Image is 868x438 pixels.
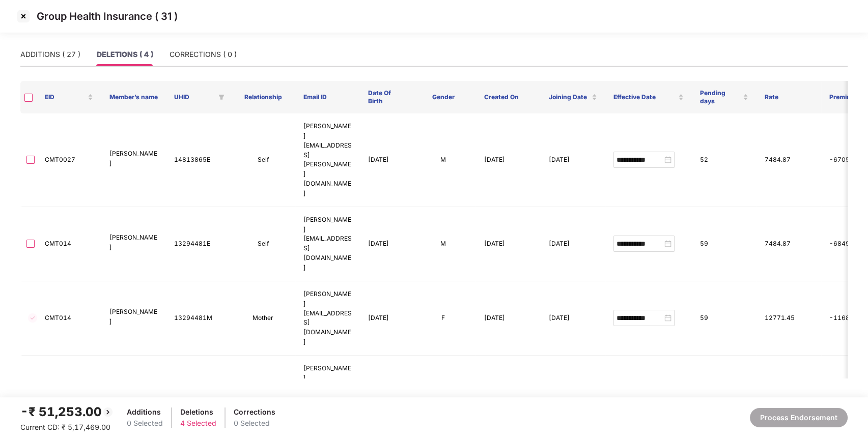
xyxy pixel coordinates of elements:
[127,406,163,418] div: Additions
[613,93,676,101] span: Effective Date
[295,356,360,430] td: [PERSON_NAME][EMAIL_ADDRESS][DOMAIN_NAME]
[541,281,605,356] td: [DATE]
[15,8,32,24] img: svg+xml;base64,PHN2ZyBpZD0iQ3Jvc3MtMzJ4MzIiIHhtbG5zPSJodHRwOi8vd3d3LnczLm9yZy8yMDAwL3N2ZyIgd2lkdG...
[166,281,231,356] td: 13294481M
[411,81,475,113] th: Gender
[475,281,540,356] td: [DATE]
[109,307,158,327] p: [PERSON_NAME]
[692,356,757,430] td: 59
[295,281,360,356] td: [PERSON_NAME][EMAIL_ADDRESS][DOMAIN_NAME]
[97,49,153,60] div: DELETIONS ( 4 )
[218,94,225,100] span: filter
[475,207,540,281] td: [DATE]
[37,356,101,430] td: CMT014
[757,356,821,430] td: 19881.79
[234,418,275,429] div: 0 Selected
[166,356,231,430] td: 13294481F
[360,281,411,356] td: [DATE]
[231,113,295,207] td: Self
[166,113,231,207] td: 14813865E
[109,233,158,252] p: [PERSON_NAME]
[37,207,101,281] td: CMT014
[295,81,360,113] th: Email ID
[411,356,475,430] td: M
[541,207,605,281] td: [DATE]
[295,113,360,207] td: [PERSON_NAME][EMAIL_ADDRESS][PERSON_NAME][DOMAIN_NAME]
[360,81,411,113] th: Date Of Birth
[541,81,605,113] th: Joining Date
[109,149,158,168] p: [PERSON_NAME]
[700,89,741,105] span: Pending days
[757,81,821,113] th: Rate
[295,207,360,281] td: [PERSON_NAME][EMAIL_ADDRESS][DOMAIN_NAME]
[231,356,295,430] td: Father
[26,312,39,324] img: svg+xml;base64,PHN2ZyBpZD0iVGljay0zMngzMiIgeG1sbnM9Imh0dHA6Ly93d3cudzMub3JnLzIwMDAvc3ZnIiB3aWR0aD...
[231,207,295,281] td: Self
[475,356,540,430] td: [DATE]
[757,207,821,281] td: 7484.87
[37,81,101,113] th: EID
[605,81,692,113] th: Effective Date
[20,49,80,60] div: ADDITIONS ( 27 )
[231,281,295,356] td: Mother
[231,81,295,113] th: Relationship
[475,81,540,113] th: Created On
[541,356,605,430] td: [DATE]
[37,281,101,356] td: CMT014
[411,113,475,207] td: M
[549,93,590,101] span: Joining Date
[757,281,821,356] td: 12771.45
[180,418,216,429] div: 4 Selected
[174,93,214,101] span: UHID
[692,113,757,207] td: 52
[360,356,411,430] td: [DATE]
[360,113,411,207] td: [DATE]
[750,408,848,427] button: Process Endorsement
[166,207,231,281] td: 13294481E
[360,207,411,281] td: [DATE]
[127,418,163,429] div: 0 Selected
[37,113,101,207] td: CMT0027
[475,113,540,207] td: [DATE]
[37,10,178,22] p: Group Health Insurance ( 31 )
[411,207,475,281] td: M
[411,281,475,356] td: F
[170,49,237,60] div: CORRECTIONS ( 0 )
[180,406,216,418] div: Deletions
[20,402,114,422] div: -₹ 51,253.00
[102,406,114,418] img: svg+xml;base64,PHN2ZyBpZD0iQmFjay0yMHgyMCIgeG1sbnM9Imh0dHA6Ly93d3cudzMub3JnLzIwMDAvc3ZnIiB3aWR0aD...
[234,406,275,418] div: Corrections
[692,207,757,281] td: 59
[45,93,86,101] span: EID
[20,423,110,431] span: Current CD: ₹ 5,17,469.00
[541,113,605,207] td: [DATE]
[692,81,757,113] th: Pending days
[216,91,227,103] span: filter
[101,81,166,113] th: Member’s name
[757,113,821,207] td: 7484.87
[692,281,757,356] td: 59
